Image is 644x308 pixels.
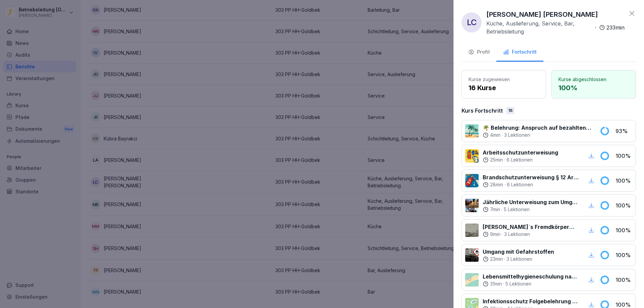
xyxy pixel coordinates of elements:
button: Profil [462,44,496,62]
p: Arbeitsschutzunterweisung [483,148,558,157]
p: 3 Lektionen [504,132,530,138]
div: · [483,231,579,238]
p: Brandschutzunterweisung § 12 ArbSchG [483,173,579,181]
p: 28 min [490,181,503,188]
p: 🌴 Belehrung: Anspruch auf bezahlten Erholungsurlaub und [PERSON_NAME] [483,124,592,132]
p: 6 Lektionen [507,181,533,188]
p: 3 Lektionen [504,231,530,238]
p: 100 % [615,226,632,234]
p: 100 % [558,83,629,93]
div: · [483,281,579,287]
p: 25 min [490,157,503,163]
div: · [483,181,579,188]
p: Kurs Fortschritt [462,107,503,115]
div: Profil [468,48,490,56]
p: 31 min [490,281,502,287]
p: 100 % [615,152,632,160]
p: Kurse zugewiesen [469,76,539,83]
p: 100 % [615,177,632,185]
p: 16 Kurse [469,83,539,93]
p: 9 min [490,231,500,238]
p: 93 % [615,127,632,135]
div: · [483,157,558,163]
button: Fortschritt [496,44,543,62]
p: 4 min [490,132,500,138]
p: Umgang mit Gefahrstoffen [483,248,554,256]
div: · [483,132,592,138]
p: Küche, Auslieferung, Service, Bar, Betriebsleitung [486,19,592,36]
p: Jährliche Unterweisung zum Umgang mit Schankanlagen [483,198,579,206]
p: 5 Lektionen [505,281,531,287]
p: 6 Lektionen [506,157,533,163]
p: Lebensmittelhygieneschulung nach EU-Verordnung (EG) Nr. 852 / 2004 [483,272,579,281]
p: [PERSON_NAME]`s Fremdkörpermanagement [483,223,579,231]
div: LC [462,12,482,33]
div: · [486,19,625,36]
div: 16 [506,107,515,114]
div: Fortschritt [503,48,537,56]
p: 23 min [490,256,503,262]
p: Kurse abgeschlossen [558,76,629,83]
div: · [483,206,579,213]
p: 5 Lektionen [504,206,530,213]
p: 100 % [615,251,632,259]
p: 7 min [490,206,500,213]
p: 100 % [615,201,632,209]
p: Infektionsschutz Folgebelehrung (nach §43 IfSG) [483,297,579,305]
p: 233 min [606,23,625,32]
p: 100 % [615,276,632,284]
p: [PERSON_NAME] [PERSON_NAME] [486,9,598,19]
div: · [483,256,554,262]
p: 3 Lektionen [506,256,532,262]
